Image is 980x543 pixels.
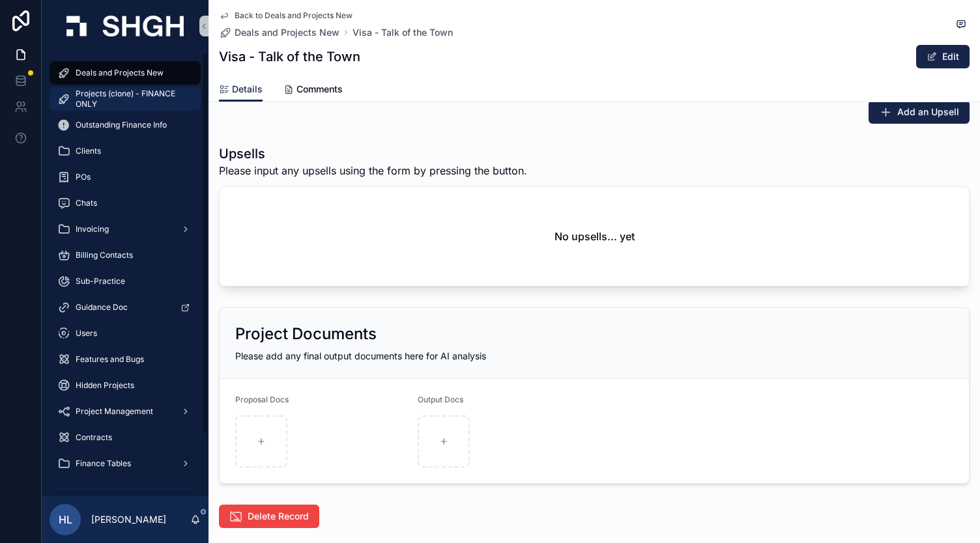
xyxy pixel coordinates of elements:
span: Delete Record [248,510,309,523]
span: Clients [76,146,101,156]
span: Invoicing [76,224,109,234]
a: Finance Tables [50,452,201,475]
a: Chats [50,191,201,215]
img: App logo [66,16,184,36]
span: Finance Tables [76,458,131,469]
a: Outstanding Finance Info [50,113,201,137]
span: Deals and Projects New [235,26,339,39]
a: Users [50,322,201,345]
div: scrollable content [42,52,209,496]
span: Chats [76,198,97,208]
span: Deals and Projects New [76,68,164,78]
a: POs [50,165,201,189]
a: Back to Deals and Projects New [219,10,353,21]
span: Details [232,83,263,96]
span: Please add any final output documents here for AI analysis [235,350,486,361]
a: Deals and Projects New [219,26,339,39]
a: Contracts [50,426,201,449]
h2: No upsells... yet [555,229,635,244]
span: Proposal Docs [235,395,289,404]
span: Guidance Doc [76,302,128,313]
span: Users [76,328,97,339]
a: Sub-Practice [50,270,201,293]
span: Billing Contacts [76,250,133,260]
span: Output Docs [418,395,463,404]
span: HL [59,512,72,527]
span: Please input any upsells using the form by pressing the button. [219,163,527,178]
a: Invoicing [50,217,201,241]
a: Projects (clone) - FINANCE ONLY [50,87,201,111]
h1: Visa - Talk of the Town [219,48,360,66]
h2: Project Documents [235,324,377,344]
a: Clients [50,139,201,163]
span: Outstanding Finance Info [76,120,167,130]
span: Contracts [76,432,112,443]
h1: Upsells [219,145,527,163]
span: Projects (clone) - FINANCE ONLY [76,89,188,109]
button: Add an Upsell [869,100,970,124]
span: Project Management [76,406,153,417]
a: Project Management [50,400,201,423]
span: Features and Bugs [76,354,144,365]
p: [PERSON_NAME] [91,513,166,526]
a: Details [219,77,263,102]
a: Guidance Doc [50,296,201,319]
span: Add an Upsell [897,105,959,118]
span: Hidden Projects [76,380,134,391]
a: Deals and Projects New [50,61,201,85]
span: Sub-Practice [76,276,125,286]
a: Comments [283,77,343,104]
a: Billing Contacts [50,244,201,267]
span: Back to Deals and Projects New [235,10,353,21]
button: Delete Record [219,505,319,528]
button: Edit [916,45,970,68]
a: Visa - Talk of the Town [353,26,453,39]
a: Features and Bugs [50,348,201,371]
span: POs [76,172,91,182]
span: Comments [296,83,343,96]
a: Hidden Projects [50,374,201,397]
